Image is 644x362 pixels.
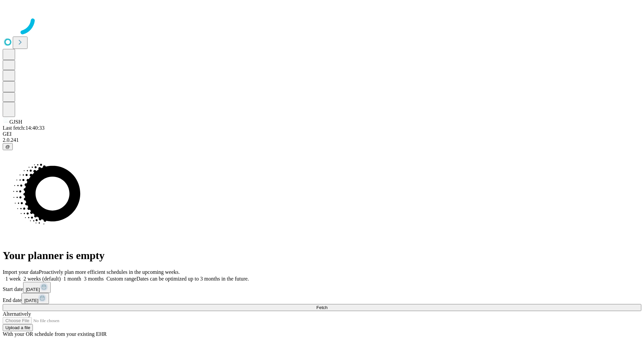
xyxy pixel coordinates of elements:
[23,282,51,293] button: [DATE]
[5,276,21,282] span: 1 week
[39,269,180,275] span: Proactively plan more efficient schedules in the upcoming weeks.
[3,311,31,317] span: Alternatively
[316,305,327,310] span: Fetch
[63,276,81,282] span: 1 month
[3,125,45,131] span: Last fetch: 14:40:33
[3,269,39,275] span: Import your data
[137,276,249,282] span: Dates can be optimized up to 3 months in the future.
[21,293,49,304] button: [DATE]
[3,137,641,143] div: 2.0.241
[3,131,641,137] div: GEI
[106,276,136,282] span: Custom range
[9,119,22,125] span: GJSH
[3,282,641,293] div: Start date
[26,287,40,292] span: [DATE]
[24,298,38,303] span: [DATE]
[23,276,61,282] span: 2 weeks (default)
[5,144,10,149] span: @
[84,276,104,282] span: 3 months
[3,293,641,304] div: End date
[3,331,107,337] span: With your OR schedule from your existing EHR
[3,143,13,150] button: @
[3,304,641,311] button: Fetch
[3,249,641,262] h1: Your planner is empty
[3,324,33,331] button: Upload a file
